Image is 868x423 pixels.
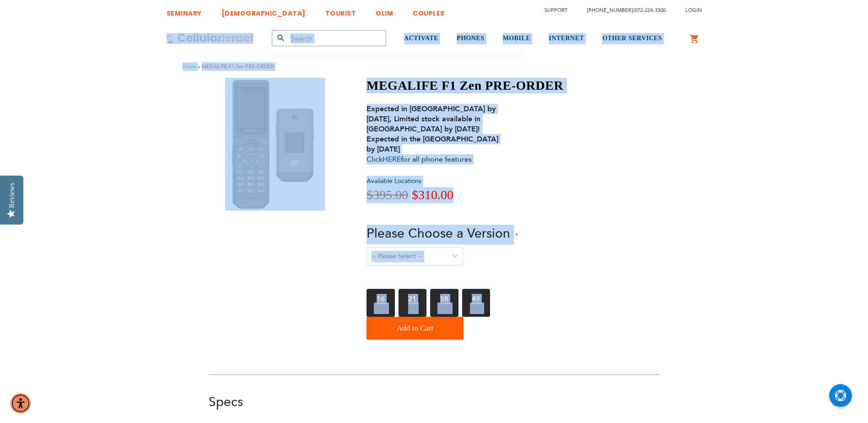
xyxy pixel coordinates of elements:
[635,7,666,14] a: 072-224-3300
[503,22,531,56] a: MOBILE
[225,78,325,211] img: MEGALIFE F1 Zen PRE-ORDER
[383,154,401,164] a: HERE
[367,104,498,154] strong: Expected in [GEOGRAPHIC_DATA] by [DATE], Limited stock available in [GEOGRAPHIC_DATA] by [DATE]! ...
[404,22,438,56] a: ACTIVATE
[685,7,702,14] span: Login
[404,35,438,42] span: ACTIVATE
[462,289,491,303] b: 49
[602,22,662,56] a: OTHER SERVICES
[602,35,662,42] span: OTHER SERVICES
[549,35,584,42] span: INTERNET
[399,289,427,303] b: 21
[376,2,393,19] a: OLIM
[549,22,584,56] a: INTERNET
[412,188,453,202] span: $310.00
[503,35,531,42] span: MOBILE
[457,22,485,56] a: PHONES
[167,2,202,19] a: SEMINARY
[430,303,458,317] span: mins
[183,63,196,70] a: Home
[430,289,458,303] b: 58
[413,2,445,19] a: COUPLES
[367,104,508,164] div: Click for all phone features
[209,393,243,411] a: Specs
[367,188,408,202] span: $395.00
[367,177,421,185] a: Available Locations
[462,303,491,317] span: secs
[8,183,16,208] div: Reviews
[11,393,31,413] div: Accessibility Menu
[578,4,666,17] li: /
[367,317,464,340] button: Add to Cart
[367,225,510,242] span: Please Choose a Version
[367,303,395,317] span: days
[221,2,306,19] a: [DEMOGRAPHIC_DATA]
[397,319,433,337] span: Add to Cart
[167,33,253,44] img: Cellular Israel Logo
[587,7,633,14] a: [PHONE_NUMBER]
[367,78,563,93] h1: MEGALIFE F1 Zen PRE-ORDER
[367,289,395,303] b: 16
[399,303,427,317] span: hrs
[325,2,356,19] a: TOURIST
[545,7,567,14] a: Support
[272,30,386,46] input: Search
[196,62,274,71] li: MEGALIFE F1 Zen PRE-ORDER
[457,35,485,42] span: PHONES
